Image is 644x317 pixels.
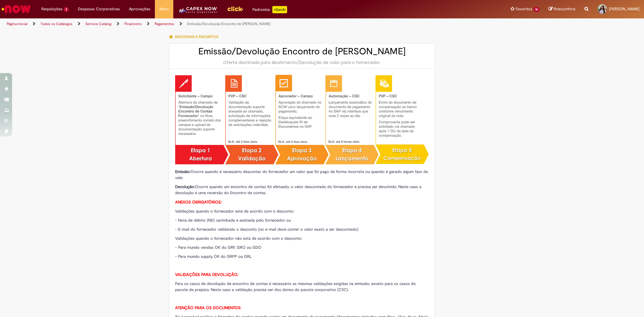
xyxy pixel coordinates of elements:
[533,7,540,12] span: 16
[609,6,639,11] span: [PERSON_NAME]
[175,169,191,174] strong: Emissão:
[175,254,252,259] span: - Para mundo supply OK do GRPP ou GRL
[175,169,428,180] span: Ocorre quando é necessário descontar do fornecedor um valor que foi pago de forma incorreta ou qu...
[124,21,142,26] a: Financeiro
[516,6,532,12] span: Favoritos
[175,227,358,232] span: - E-mail do fornecedor validando o desconto (no e-mail deve conter o valor exato a ser descontado)
[175,209,294,214] span: Validações quando o fornecedor está de acordo com o desconto:
[85,21,111,26] a: Service Catalog
[175,184,421,195] span: Ocorre quando um encontro de contas foi efetuado, o valor descontado do fornecedor e precisa ser ...
[175,305,241,310] strong: ATENÇÃO PARA OS DOCUMENTOS:
[175,236,302,241] span: Validações quando o fornecedor não está de acordo com o desconto:
[554,6,575,12] span: Rascunhos
[252,6,287,13] div: Padroniza
[1,3,32,15] img: ServiceNow
[64,7,69,12] span: 3
[227,4,243,13] img: click_logo_yellow_360x200.png
[169,30,222,43] button: Adicionar a Favoritos
[159,6,169,12] span: More
[549,6,575,12] a: Rascunhos
[175,46,429,56] h2: Emissão/Devolução Encontro de [PERSON_NAME]
[175,281,416,292] span: Para os casos de devolução de encontro de contas é necessário as mesmas validações exigidas na em...
[129,6,150,12] span: Aprovações
[7,21,27,26] a: Página inicial
[155,21,174,26] a: Pagamentos
[175,59,429,66] div: Oferta destinada para Abatimento/Devolução de valor para o fornecedor.
[175,34,218,39] span: Adicionar a Favoritos
[40,21,72,26] a: Todos os Catálogos
[175,184,195,189] strong: Devolução:
[175,272,238,277] strong: VALIDAÇÕES PARA DEVOLUÇÃO:
[175,245,261,250] span: - Para mundo vendas OK do GRF, GRO ou GDO
[41,6,62,12] span: Requisições
[272,6,287,13] p: +GenAi
[187,21,271,26] a: Emissão/Devolução Encontro de [PERSON_NAME]
[175,218,291,223] span: - Nota de débito (ND) carimbada e assinada pelo fornecedor ou
[175,200,222,205] strong: ANEXOS OBRIGATÓRIOS:
[5,18,425,30] ul: Trilhas de página
[178,6,218,18] img: CapexLogo5.png
[78,6,120,12] span: Despesas Corporativas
